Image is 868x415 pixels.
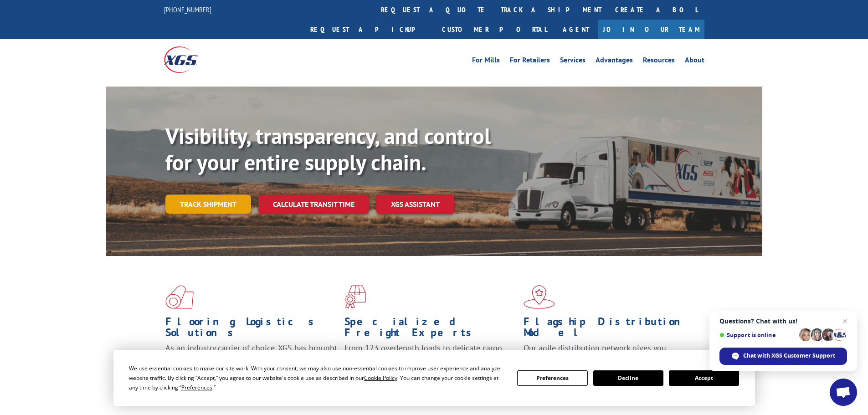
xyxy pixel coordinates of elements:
span: Close chat [839,316,850,327]
h1: Specialized Freight Experts [344,316,517,343]
a: Agent [554,20,598,39]
div: Open chat [830,379,857,406]
a: Resources [643,56,675,67]
a: [PHONE_NUMBER] [164,5,211,14]
h1: Flagship Distribution Model [524,316,696,343]
span: Support is online [719,332,796,338]
a: Services [560,56,586,67]
button: Decline [593,370,663,386]
a: Join Our Team [598,20,704,39]
a: Advantages [596,56,633,67]
a: Customer Portal [435,20,554,39]
img: xgs-icon-focused-on-flooring-red [344,285,366,309]
div: We use essential cookies to make our site work. With your consent, we may also use non-essential ... [129,364,506,392]
a: For Mills [472,56,500,67]
span: Our agile distribution network gives you nationwide inventory management on demand. [524,343,691,364]
button: Preferences [517,370,587,386]
a: Request a pickup [303,20,435,39]
img: xgs-icon-flagship-distribution-model-red [524,285,555,309]
a: Calculate transit time [258,195,369,214]
div: Cookie Consent Prompt [113,350,755,406]
a: XGS ASSISTANT [376,195,454,214]
button: Accept [669,370,739,386]
h1: Flooring Logistics Solutions [165,316,338,343]
span: Questions? Chat with us! [719,318,847,325]
img: xgs-icon-total-supply-chain-intelligence-red [165,285,194,309]
div: Chat with XGS Customer Support [719,348,847,365]
span: Chat with XGS Customer Support [743,352,835,360]
span: Cookie Policy [364,374,397,382]
a: About [685,56,704,67]
a: Track shipment [165,195,251,214]
p: From 123 overlength loads to delicate cargo, our experienced staff knows the best way to move you... [344,343,517,383]
span: Preferences [181,384,212,391]
span: As an industry carrier of choice, XGS has brought innovation and dedication to flooring logistics... [165,343,337,375]
a: For Retailers [510,56,550,67]
b: Visibility, transparency, and control for your entire supply chain. [165,122,491,176]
